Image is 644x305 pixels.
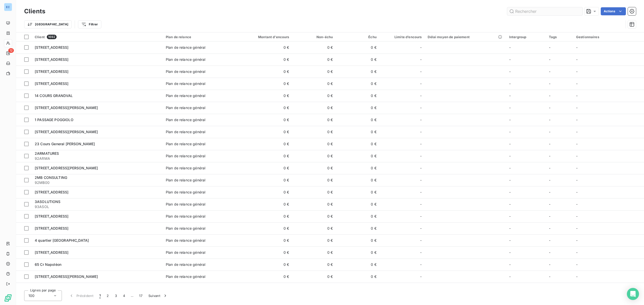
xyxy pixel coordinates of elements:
span: … [128,292,136,300]
td: 0 € [234,66,292,78]
div: Plan de relance général [166,262,205,267]
span: 12 [8,48,14,53]
div: Limite d’encours [383,35,422,39]
span: - [420,226,422,231]
span: - [420,154,422,159]
div: Plan de relance général [166,81,205,86]
span: - [509,142,511,146]
span: 1 [99,293,101,298]
span: 3ASOLUTIONS [35,199,61,204]
span: - [549,93,550,98]
td: 0 € [292,162,336,174]
span: - [420,238,422,243]
span: - [549,274,550,279]
td: 0 € [336,78,380,90]
span: - [549,250,550,255]
span: - [549,45,550,49]
td: 0 € [336,114,380,126]
span: - [509,81,511,86]
span: - [420,250,422,255]
span: [STREET_ADDRESS][PERSON_NAME] [35,166,98,170]
td: 0 € [336,150,380,162]
span: 2ARMATURES [35,151,59,156]
span: - [576,238,578,242]
td: 0 € [234,246,292,259]
span: - [549,226,550,230]
div: Plan de relance général [166,141,205,146]
span: - [576,154,578,158]
td: 0 € [234,78,292,90]
td: 0 € [234,234,292,246]
span: [STREET_ADDRESS] [35,69,68,74]
span: - [549,57,550,62]
span: - [420,117,422,122]
td: 0 € [292,66,336,78]
span: - [420,129,422,134]
span: - [420,202,422,207]
td: 0 € [234,162,292,174]
span: - [549,106,550,110]
div: Plan de relance général [166,274,205,279]
span: 100 [28,293,34,298]
div: Plan de relance général [166,286,205,291]
div: Plan de relance général [166,57,205,62]
span: - [509,238,511,242]
span: 92MB00 [35,180,160,185]
td: 0 € [292,126,336,138]
td: 0 € [234,102,292,114]
span: - [549,166,550,170]
div: Gestionnaires [576,35,641,39]
td: 0 € [292,41,336,54]
td: 0 € [292,90,336,102]
div: Délai moyen de paiement [428,35,503,39]
button: 4 [120,290,128,301]
div: EC [4,3,12,11]
td: 0 € [292,186,336,198]
span: - [509,130,511,134]
div: Plan de relance général [166,93,205,98]
div: Montant d'encours [237,35,289,39]
span: - [509,202,511,206]
td: 0 € [234,114,292,126]
td: 0 € [234,138,292,150]
td: 0 € [292,210,336,222]
span: - [549,154,550,158]
div: Plan de relance général [166,45,205,50]
td: 0 € [292,271,336,283]
span: - [420,166,422,171]
td: 0 € [292,114,336,126]
span: - [576,274,578,279]
div: Plan de relance [166,35,231,39]
span: - [420,178,422,183]
td: 0 € [234,259,292,271]
span: - [549,214,550,218]
span: [STREET_ADDRESS] [35,214,68,218]
span: - [509,166,511,170]
td: 0 € [336,283,380,295]
span: - [576,190,578,194]
td: 0 € [336,210,380,222]
td: 0 € [292,198,336,210]
button: 17 [136,290,145,301]
span: - [420,57,422,62]
button: Suivant [145,290,171,301]
button: Filtrer [78,20,101,28]
span: - [576,250,578,255]
span: - [509,93,511,98]
span: - [576,178,578,182]
td: 0 € [336,54,380,66]
span: - [549,202,550,206]
span: - [576,202,578,206]
span: - [576,166,578,170]
button: Actions [601,7,626,15]
td: 0 € [336,138,380,150]
span: - [509,190,511,194]
span: - [576,142,578,146]
td: 0 € [336,246,380,259]
span: [STREET_ADDRESS] [35,250,68,255]
div: Plan de relance général [166,154,205,159]
td: 0 € [336,186,380,198]
span: 2MB CONSULTING [35,175,67,180]
div: Plan de relance général [166,202,205,207]
span: - [509,57,511,62]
